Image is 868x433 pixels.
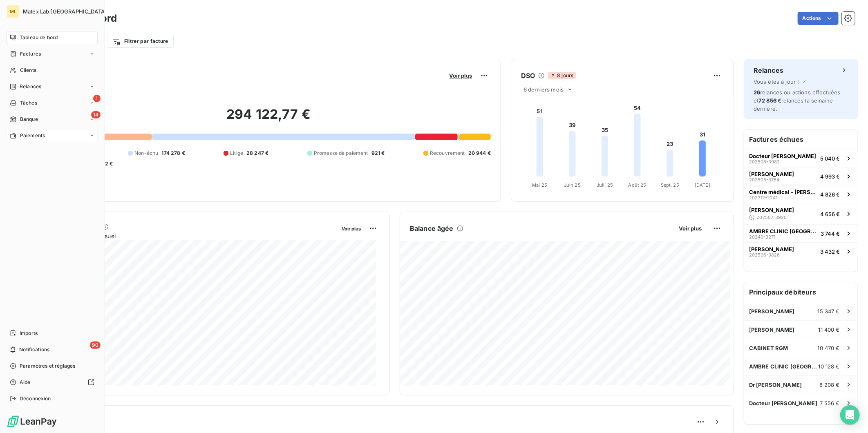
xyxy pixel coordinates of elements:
[230,150,243,157] span: Litige
[749,195,777,200] span: 202312-2241
[749,171,794,177] span: [PERSON_NAME]
[819,382,840,388] span: 8 208 €
[819,363,840,370] span: 10 128 €
[749,252,780,257] span: 202506-3826
[20,50,41,58] span: Factures
[818,308,840,315] span: 15 347 €
[103,160,113,167] span: -2 €
[820,400,840,406] span: 7 556 €
[820,211,840,217] span: 4 656 €
[754,89,841,112] span: relances ou actions effectuées et relancés la semaine dernière.
[20,132,45,139] span: Paiements
[447,72,474,79] button: Voir plus
[821,230,840,237] span: 3 744 €
[820,173,840,180] span: 4 993 €
[20,67,36,74] span: Clients
[93,95,101,102] span: 1
[91,111,101,118] span: 14
[754,89,760,96] span: 26
[819,326,840,333] span: 11 400 €
[820,191,840,198] span: 4 826 €
[744,149,858,167] button: Docteur [PERSON_NAME]202508-39825 040 €
[342,226,361,232] span: Voir plus
[19,346,49,353] span: Notifications
[695,182,710,188] tspan: [DATE]
[749,363,819,370] span: AMBRE CLINIC [GEOGRAPHIC_DATA]
[46,232,336,240] span: Chiffre d'affaires mensuel
[754,78,799,85] span: Vous êtes à jour !
[820,155,840,162] span: 5 040 €
[758,97,781,104] span: 72 856 €
[90,341,101,349] span: 90
[430,150,465,157] span: Recouvrement
[820,248,840,255] span: 3 432 €
[107,35,174,48] button: Filtrer par facture
[339,225,363,232] button: Voir plus
[749,308,795,315] span: [PERSON_NAME]
[679,225,702,232] span: Voir plus
[7,5,20,18] div: ML
[756,215,787,220] span: 202507-3920
[749,400,817,406] span: Docteur [PERSON_NAME]
[744,185,858,203] button: Centre médical - [PERSON_NAME]202312-22414 826 €
[548,72,576,79] span: 8 jours
[468,150,491,157] span: 20 944 €
[749,382,802,388] span: Dr [PERSON_NAME]
[23,8,107,15] span: Matex Lab [GEOGRAPHIC_DATA]
[744,224,858,242] button: AMBRE CLINIC [GEOGRAPHIC_DATA]20240-32713 744 €
[371,150,385,157] span: 921 €
[46,106,491,131] h2: 294 122,77 €
[20,34,58,41] span: Tableau de bord
[749,246,794,252] span: [PERSON_NAME]
[744,129,858,149] h6: Factures échues
[754,65,783,75] h6: Relances
[744,167,858,185] button: [PERSON_NAME]202505-37844 993 €
[314,150,368,157] span: Promesse de paiement
[161,150,185,157] span: 174 278 €
[749,207,794,213] span: [PERSON_NAME]
[20,379,31,386] span: Aide
[744,203,858,224] button: [PERSON_NAME]202507-39204 656 €
[749,159,780,164] span: 202508-3982
[20,395,51,402] span: Déconnexion
[521,71,535,80] h6: DSO
[564,182,581,188] tspan: Juin 25
[749,345,788,351] span: CABINET RGM
[523,86,564,93] span: 6 derniers mois
[744,282,858,302] h6: Principaux débiteurs
[744,242,858,260] button: [PERSON_NAME]202506-38263 432 €
[676,225,704,232] button: Voir plus
[134,150,158,157] span: Non-échu
[798,12,839,25] button: Actions
[749,189,817,195] span: Centre médical - [PERSON_NAME]
[20,330,38,337] span: Imports
[7,376,98,389] a: Aide
[20,99,37,107] span: Tâches
[749,326,795,333] span: [PERSON_NAME]
[20,83,41,90] span: Relances
[532,182,547,188] tspan: Mai 25
[840,405,860,425] div: Open Intercom Messenger
[246,150,268,157] span: 28 247 €
[749,228,817,234] span: AMBRE CLINIC [GEOGRAPHIC_DATA]
[20,116,38,123] span: Banque
[7,415,57,428] img: Logo LeanPay
[749,153,816,159] span: Docteur [PERSON_NAME]
[749,234,775,239] span: 20240-3271
[597,182,613,188] tspan: Juil. 25
[449,72,472,79] span: Voir plus
[629,182,647,188] tspan: Août 25
[410,223,454,233] h6: Balance âgée
[661,182,679,188] tspan: Sept. 25
[20,362,75,370] span: Paramètres et réglages
[818,345,840,351] span: 10 470 €
[749,177,779,182] span: 202505-3784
